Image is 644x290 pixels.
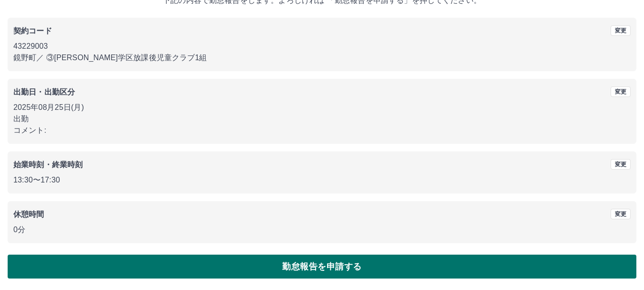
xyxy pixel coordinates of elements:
button: 変更 [611,25,631,36]
button: 変更 [611,86,631,97]
button: 変更 [611,159,631,170]
p: 2025年08月25日(月) [13,102,631,113]
button: 変更 [611,209,631,219]
p: 43229003 [13,41,631,52]
b: 休憩時間 [13,210,44,218]
p: 13:30 〜 17:30 [13,174,631,186]
button: 勤怠報告を申請する [8,255,636,279]
b: 契約コード [13,27,52,35]
p: 0分 [13,224,631,236]
b: 始業時刻・終業時刻 [13,161,83,169]
p: 鏡野町 ／ ③[PERSON_NAME]学区放課後児童クラブ1組 [13,52,631,64]
p: コメント: [13,125,631,136]
p: 出勤 [13,113,631,125]
b: 出勤日・出勤区分 [13,88,75,96]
